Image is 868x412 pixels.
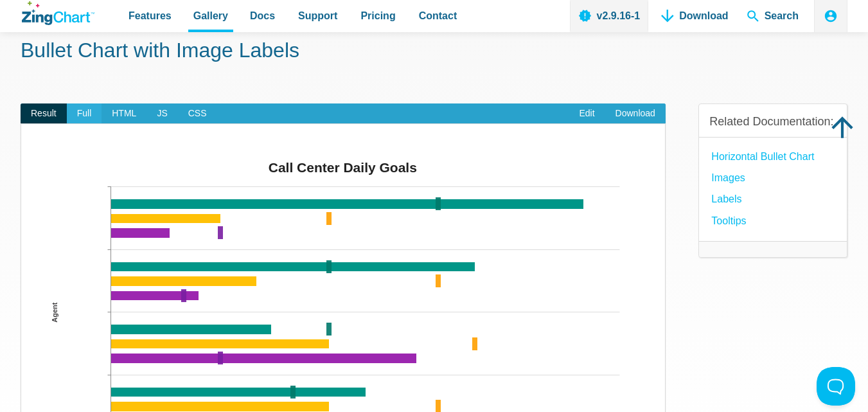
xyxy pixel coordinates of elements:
span: JS [146,103,177,124]
iframe: Toggle Customer Support [817,367,855,406]
span: Result [21,103,67,124]
h1: Bullet Chart with Image Labels [21,37,847,66]
a: ZingChart Logo. Click to return to the homepage [22,1,94,25]
span: Contact [419,7,457,24]
a: Labels [711,190,741,208]
h3: Related Documentation: [709,114,837,129]
a: Tooltips [711,212,746,229]
span: Support [298,7,337,24]
span: Docs [250,7,275,24]
span: CSS [178,103,217,124]
span: Gallery [193,7,228,24]
a: Download [605,103,666,124]
span: HTML [102,103,146,124]
span: Features [128,7,172,24]
a: Edit [569,103,605,124]
span: Full [67,103,102,124]
a: Horizontal Bullet Chart [711,148,814,165]
span: Pricing [360,7,395,24]
a: Images [711,169,745,186]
